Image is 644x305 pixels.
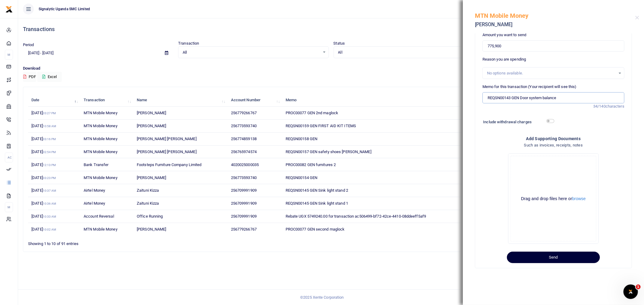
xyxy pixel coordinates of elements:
[43,228,56,231] small: 10:02 AM
[43,112,56,115] small: 03:27 PM
[23,42,34,48] label: Period
[286,149,371,154] span: REQSN00157 GEN safety shoes [PERSON_NAME]
[28,94,80,107] th: Date: activate to sort column descending
[231,201,257,206] span: 256709991909
[5,50,13,60] li: M
[43,215,56,218] small: 10:33 AM
[286,188,348,193] span: REQSN00145 GEN Sink light stand 2
[137,124,166,128] span: [PERSON_NAME]
[43,150,56,154] small: 02:54 PM
[231,149,257,154] span: 256765974574
[23,26,639,33] h4: Transactions
[572,197,586,201] button: browse
[286,111,338,115] span: PROC00077 GEN 2nd maglock
[482,135,624,142] h4: Add supporting Documents
[483,120,552,124] h6: Include withdrawal charges
[507,252,600,263] button: Send
[231,227,257,231] span: 256779266767
[475,12,635,19] h5: MTN Mobile Money
[84,137,117,141] span: MTN Mobile Money
[84,124,117,128] span: MTN Mobile Money
[84,175,117,180] span: MTN Mobile Money
[137,227,166,231] span: [PERSON_NAME]
[84,214,114,219] span: Account Reversal
[228,94,282,107] th: Account Number: activate to sort column ascending
[635,16,639,20] button: Close
[36,6,92,12] span: Signalytic Uganda SMC Limited
[286,175,317,180] span: REQSN00154 GEN
[508,153,599,244] div: File Uploader
[23,72,36,82] button: PDF
[286,162,336,167] span: PROC00082 GEN furnitures 2
[482,56,526,62] label: Reason you are spending
[623,285,638,299] iframe: Intercom live chat
[43,137,56,141] small: 03:16 PM
[84,201,105,206] span: Airtel Money
[286,201,348,206] span: REQSN00145 GEN Sink light stand 1
[137,137,197,141] span: [PERSON_NAME] [PERSON_NAME]
[84,149,117,154] span: MTN Mobile Money
[137,162,202,167] span: Footsteps Furniture Company Limited
[37,72,62,82] button: Excel
[31,227,56,231] span: [DATE]
[487,70,616,76] div: No options available.
[31,162,56,167] span: [DATE]
[80,94,133,107] th: Transaction: activate to sort column ascending
[231,124,257,128] span: 256773593740
[31,111,56,115] span: [DATE]
[31,124,56,128] span: [DATE]
[286,124,356,128] span: REQSN00159 GEN FIRST AID KIT ITEMS
[231,137,257,141] span: 256774859138
[286,137,317,141] span: REQSN00158 GEN
[482,92,624,104] input: Enter Reason
[23,48,160,58] input: select period
[5,7,13,11] a: logo-small logo-large logo-large
[31,214,56,219] span: [DATE]
[137,188,159,193] span: Zaituni Kizza
[84,162,108,167] span: Bank Transfer
[28,237,278,247] div: Showing 1 to 10 of 91 entries
[606,104,624,108] span: characters
[5,6,13,13] img: logo-small
[286,214,426,219] span: Rebate UGX 5749240.00 for transaction ac506499-bf72-42ce-4410-08ddeeff5af9
[5,202,13,212] li: M
[334,40,345,46] label: Status
[178,40,199,46] label: Transaction
[338,49,475,55] span: All
[475,22,635,28] h5: [PERSON_NAME]
[43,124,56,128] small: 10:58 AM
[84,111,117,115] span: MTN Mobile Money
[636,285,641,289] span: 1
[5,152,13,162] li: Ac
[84,188,105,193] span: Airtel Money
[137,149,197,154] span: [PERSON_NAME] [PERSON_NAME]
[282,94,475,107] th: Memo: activate to sort column ascending
[137,111,166,115] span: [PERSON_NAME]
[482,40,624,52] input: UGX
[23,65,639,72] p: Download
[43,189,56,192] small: 10:37 AM
[43,176,56,180] small: 03:23 PM
[482,142,624,149] h4: Such as invoices, receipts, notes
[286,227,345,231] span: PROC00077 GEN second maglock
[31,201,56,206] span: [DATE]
[133,94,228,107] th: Name: activate to sort column ascending
[84,227,117,231] span: MTN Mobile Money
[231,162,259,167] span: 4020025000035
[482,84,577,90] label: Memo for this transaction (Your recipient will see this)
[43,163,56,167] small: 12:13 PM
[137,214,163,219] span: Office Running
[183,49,320,55] span: All
[231,175,257,180] span: 256773593740
[482,32,526,38] label: Amount you want to send
[137,201,159,206] span: Zaituni Kizza
[43,202,56,205] small: 10:36 AM
[31,137,56,141] span: [DATE]
[231,214,257,219] span: 256709991909
[511,196,596,202] div: Drag and drop files here or
[593,104,606,108] span: 34/140
[31,188,56,193] span: [DATE]
[31,175,56,180] span: [DATE]
[231,188,257,193] span: 256709991909
[231,111,257,115] span: 256779266767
